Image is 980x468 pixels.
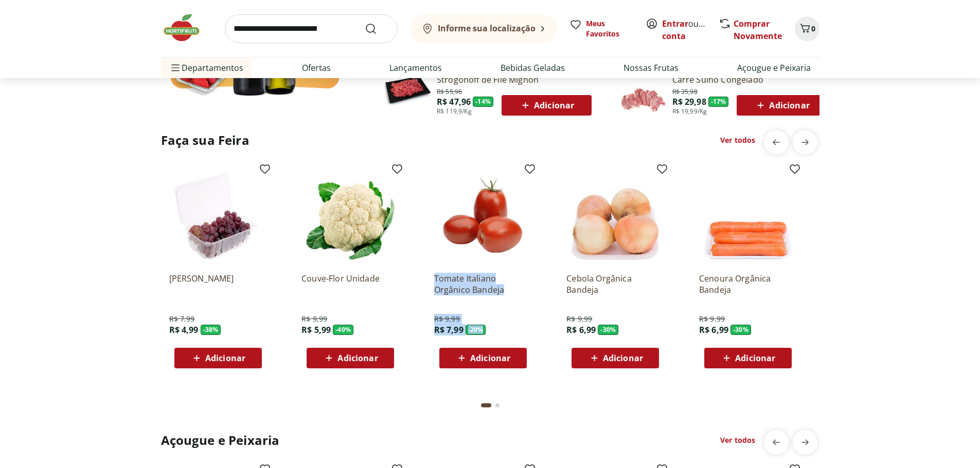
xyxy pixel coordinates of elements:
span: Adicionar [205,354,245,362]
span: R$ 35,98 [672,86,698,96]
button: Menu [169,55,182,80]
span: 0 [811,24,815,33]
button: Carrinho [795,16,819,41]
a: Cenoura Orgânica Bandeja [699,273,797,295]
img: Cebola Orgânica Bandeja [566,167,664,265]
button: Adicionar [502,95,592,116]
button: next [793,430,817,455]
b: Informe sua localização [438,23,536,34]
span: Meus Favoritos [586,18,633,39]
a: Ver todos [720,435,755,445]
span: R$ 29,98 [672,96,706,107]
img: Uva Rosada Embalada [169,167,267,265]
span: Adicionar [754,99,809,111]
img: Tomate Italiano Orgânico Bandeja [434,167,532,265]
button: Informe sua localização [410,14,557,43]
button: previous [764,130,789,155]
span: - 40 % [333,325,353,335]
span: R$ 6,99 [699,324,728,335]
a: Lançamentos [389,62,442,74]
span: - 30 % [730,325,751,335]
span: R$ 9,99 [699,314,725,324]
a: Tomate Italiano Orgânico Bandeja [434,273,532,295]
span: Adicionar [470,354,510,362]
a: Criar conta [662,18,719,42]
span: R$ 19,99/Kg [672,107,707,116]
span: R$ 119,9/Kg [437,107,472,116]
a: Cebola Orgânica Bandeja [566,273,664,295]
a: Carré Suíno Congelado [672,74,827,85]
button: Adicionar [737,95,827,116]
a: Açougue e Peixaria [737,62,811,74]
input: search [225,14,398,43]
span: R$ 9,99 [434,314,460,324]
span: R$ 9,99 [301,314,327,324]
img: Couve-Flor Unidade [301,167,399,265]
button: Submit Search [365,23,389,35]
button: Adicionar [307,348,394,368]
span: ou [662,17,708,42]
button: Adicionar [704,348,792,368]
span: R$ 7,99 [169,314,195,324]
a: Couve-Flor Unidade [301,273,399,295]
button: next [793,130,817,155]
button: Go to page 2 from fs-carousel [493,393,502,418]
h2: Açougue e Peixaria [161,432,280,448]
a: Meus Favoritos [569,18,633,39]
button: Adicionar [572,348,659,368]
img: Hortifruti [161,12,212,43]
span: Adicionar [337,354,378,362]
span: Departamentos [169,55,243,80]
a: Nossas Frutas [623,62,679,74]
button: Current page from fs-carousel [479,393,493,418]
a: Bebidas Geladas [501,62,565,74]
span: - 20 % [466,325,486,335]
img: Cenoura Orgânica Bandeja [699,167,797,265]
span: R$ 7,99 [434,324,464,335]
img: Principal [383,65,433,114]
a: Ver todos [720,135,755,145]
button: Adicionar [439,348,527,368]
span: R$ 47,96 [437,96,471,107]
button: previous [764,430,789,455]
a: Ofertas [302,62,331,74]
span: Adicionar [735,354,775,362]
span: - 14 % [473,97,493,107]
a: Entrar [662,18,688,29]
img: Principal [619,65,668,114]
span: Adicionar [519,99,574,111]
span: R$ 4,99 [169,324,199,335]
a: Comprar Novamente [734,18,782,42]
a: [PERSON_NAME] [169,273,267,295]
span: R$ 55,96 [437,86,462,96]
a: Strogonoff de Filé Mignon [437,74,592,85]
span: - 38 % [201,325,221,335]
h2: Faça sua Feira [161,132,250,148]
span: Adicionar [603,354,643,362]
span: R$ 6,99 [566,324,596,335]
span: R$ 9,99 [566,314,592,324]
button: Adicionar [174,348,262,368]
span: - 17 % [708,97,729,107]
span: R$ 5,99 [301,324,331,335]
span: - 30 % [598,325,618,335]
